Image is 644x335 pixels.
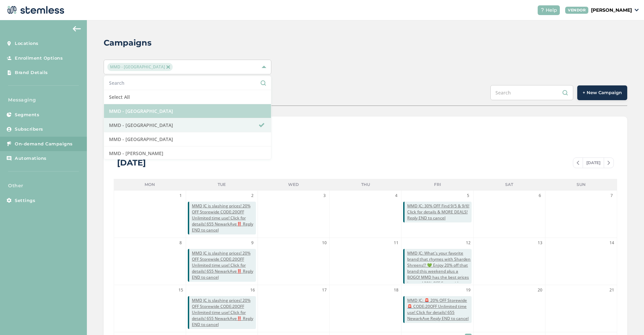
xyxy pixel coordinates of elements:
img: icon-close-accent-8a337256.svg [166,65,170,69]
li: MMD - [GEOGRAPHIC_DATA] [104,118,271,132]
span: 3 [321,192,328,199]
span: MMD - [GEOGRAPHIC_DATA] [107,63,172,71]
span: Locations [15,40,39,47]
img: icon-chevron-right-bae969c5.svg [607,161,610,165]
span: 2 [249,192,256,199]
img: icon-arrow-back-accent-c549486e.svg [73,26,81,31]
span: 18 [393,287,399,293]
span: 5 [465,192,472,199]
li: Mon [114,179,185,190]
span: 9 [249,240,256,246]
span: 8 [177,240,184,246]
img: logo-dark-0685b13c.svg [5,3,64,17]
button: + New Campaign [577,85,627,100]
span: 1 [177,192,184,199]
p: [PERSON_NAME] [591,7,632,14]
input: Search [490,85,573,100]
li: MMD - [GEOGRAPHIC_DATA] [104,132,271,146]
span: MMD JC is slashing prices! 20% OFF Storewide CODE:20OFF Unlimited time use! Click for details! 65... [192,203,256,233]
li: Select All [104,90,271,104]
img: icon-help-white-03924b79.svg [540,8,544,12]
span: MMD JC is slashing prices! 20% OFF Storewide CODE:20OFF Unlimited time use! Click for details! 65... [192,250,256,280]
div: VENDOR [565,7,588,14]
span: 19 [465,287,472,293]
li: Thu [330,179,401,190]
span: MMD JC: 30% OFF Find 9/5 & 9/6! Click for details & MORE DEALS! Reply END to cancel [407,203,471,221]
h2: Campaigns [104,37,152,49]
div: [DATE] [117,157,146,169]
span: Help [546,7,557,14]
span: On-demand Campaigns [15,141,73,147]
span: Brand Details [15,69,48,76]
span: 20 [537,287,543,293]
span: Segments [15,112,39,118]
span: 17 [321,287,328,293]
li: Sat [473,179,545,190]
span: 4 [393,192,399,199]
img: icon_down-arrow-small-66adaf34.svg [635,9,639,11]
li: Sun [545,179,617,190]
span: 16 [249,287,256,293]
span: [DATE] [583,158,604,168]
li: MMD - [GEOGRAPHIC_DATA] [104,104,271,118]
span: 12 [465,240,472,246]
span: Subscribers [15,126,43,133]
span: MMD JC: 🚨 20% OFF Storewide 🚨 CODE:20OFF Unlimited time use! Click for details! 655 NewarkAve Rep... [407,297,471,322]
span: + New Campaign [583,89,622,96]
li: Tue [186,179,258,190]
span: MMD JC is slashing prices! 20% OFF Storewide CODE:20OFF Unlimited time use! Click for details! 65... [192,297,256,328]
span: 14 [608,240,615,246]
li: Fri [401,179,473,190]
span: 10 [321,240,328,246]
span: 15 [177,287,184,293]
span: 13 [537,240,543,246]
iframe: Chat Widget [610,303,644,335]
span: 11 [393,240,399,246]
img: icon-chevron-left-b8c47ebb.svg [577,161,579,165]
span: 6 [537,192,543,199]
span: Automations [15,155,47,162]
span: Settings [15,197,35,204]
li: MMD - [PERSON_NAME] [104,146,271,160]
span: 21 [608,287,615,293]
span: Enrollment Options [15,55,63,62]
input: Search [109,79,266,86]
span: MMD JC: What's your favorite brand that rhymes with Sharden Shreens!? 💚 Enjoy 20% off that brand ... [407,250,471,305]
span: 7 [608,192,615,199]
li: Wed [258,179,329,190]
